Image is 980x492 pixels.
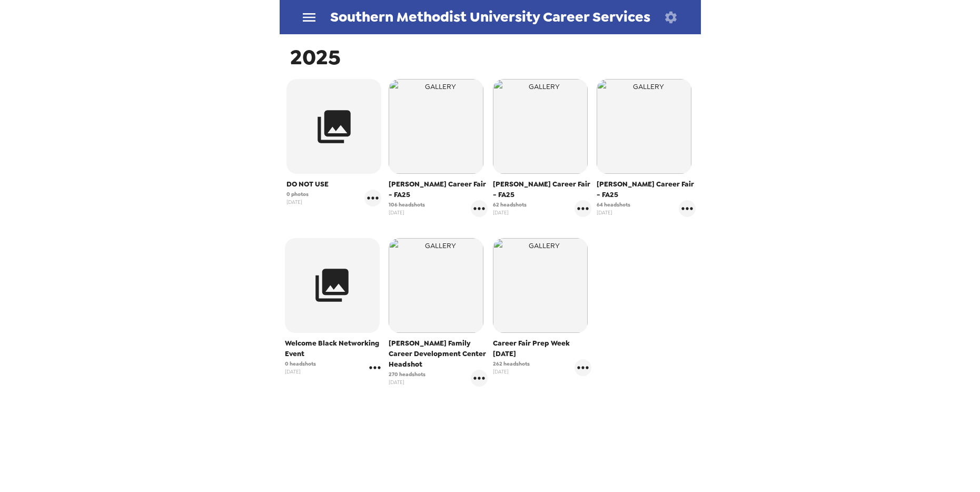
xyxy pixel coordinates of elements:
[679,200,696,217] button: gallery menu
[493,360,530,368] span: 262 headshots
[389,378,425,386] span: [DATE]
[285,368,316,376] span: [DATE]
[471,370,488,387] button: gallery menu
[286,179,381,190] span: DO NOT USE
[389,370,425,378] span: 270 headshots
[493,79,588,174] img: gallery
[286,198,309,206] span: [DATE]
[597,201,630,209] span: 64 headshots
[493,201,527,209] span: 62 headshots
[389,209,425,217] span: [DATE]
[493,238,588,333] img: gallery
[286,190,309,198] span: 0 photos
[493,338,592,359] span: Career Fair Prep Week [DATE]
[597,79,691,174] img: gallery
[389,338,488,370] span: [PERSON_NAME] Family Career Development Center Headshot
[471,200,488,217] button: gallery menu
[367,359,383,376] button: gallery menu
[493,368,530,376] span: [DATE]
[389,201,425,209] span: 106 headshots
[364,190,381,206] button: gallery menu
[493,209,527,217] span: [DATE]
[285,360,316,368] span: 0 headshots
[290,43,341,71] span: 2025
[330,10,650,24] span: Southern Methodist University Career Services
[389,179,488,200] span: [PERSON_NAME] Career Fair - FA25
[575,200,591,217] button: gallery menu
[597,179,696,200] span: [PERSON_NAME] Career Fair - FA25
[597,209,630,217] span: [DATE]
[575,359,591,376] button: gallery menu
[389,79,483,174] img: gallery
[285,338,384,359] span: Welcome Black Networking Event
[389,238,483,333] img: gallery
[493,179,592,200] span: [PERSON_NAME] Career Fair - FA25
